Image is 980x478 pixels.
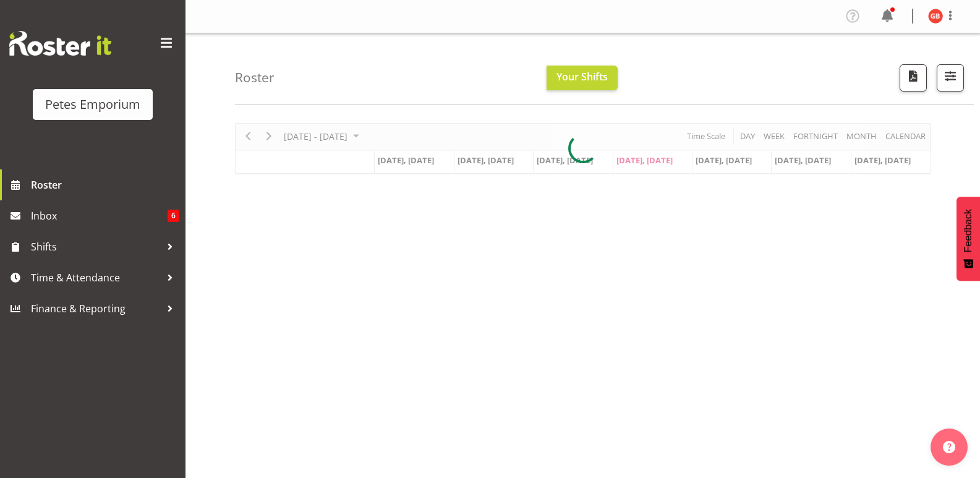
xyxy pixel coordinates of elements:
[556,70,608,83] span: Your Shifts
[943,441,955,453] img: help-xxl-2.png
[957,197,980,281] button: Feedback - Show survey
[937,64,964,92] button: Filter Shifts
[900,64,927,92] button: Download a PDF of the roster according to the set date range.
[31,268,161,287] span: Time & Attendance
[45,95,140,114] div: Petes Emporium
[31,237,161,256] span: Shifts
[168,210,179,222] span: 6
[9,31,111,56] img: Rosterit website logo
[31,207,168,225] span: Inbox
[31,299,161,318] span: Finance & Reporting
[928,9,943,23] img: gillian-byford11184.jpg
[31,176,179,194] span: Roster
[235,70,275,85] h4: Roster
[547,66,618,90] button: Your Shifts
[963,209,974,252] span: Feedback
